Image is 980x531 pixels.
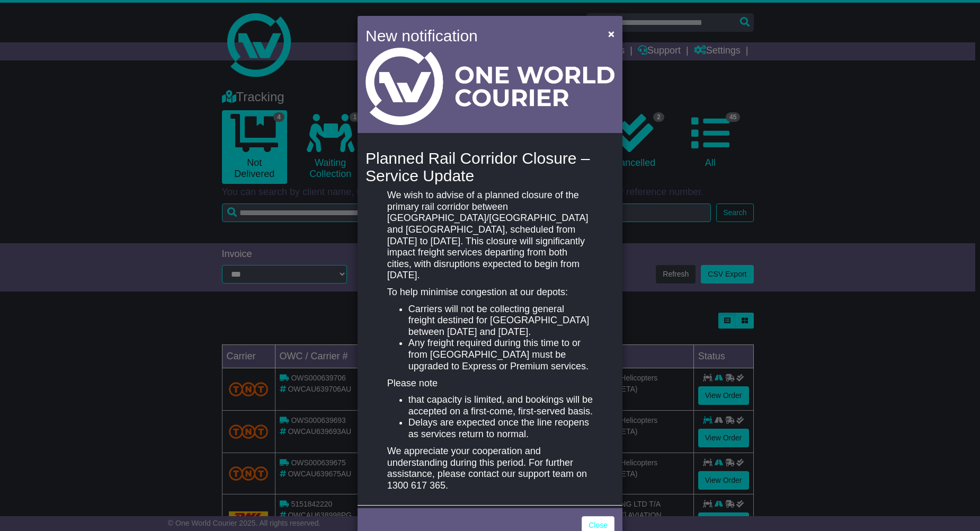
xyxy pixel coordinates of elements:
p: To help minimise congestion at our depots: [387,287,593,298]
p: We wish to advise of a planned closure of the primary rail corridor between [GEOGRAPHIC_DATA]/[GE... [387,190,593,281]
li: that capacity is limited, and bookings will be accepted on a first-come, first-served basis. [408,394,593,417]
li: Any freight required during this time to or from [GEOGRAPHIC_DATA] must be upgraded to Express or... [408,338,593,372]
li: Carriers will not be collecting general freight destined for [GEOGRAPHIC_DATA] between [DATE] and... [408,304,593,338]
h4: Planned Rail Corridor Closure – Service Update [366,149,614,184]
img: Light [366,48,614,125]
span: × [608,28,614,40]
button: Close [603,23,620,45]
li: Delays are expected once the line reopens as services return to normal. [408,417,593,440]
h4: New notification [366,24,593,48]
p: We appreciate your cooperation and understanding during this period. For further assistance, plea... [387,446,593,491]
p: Please note [387,378,593,390]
